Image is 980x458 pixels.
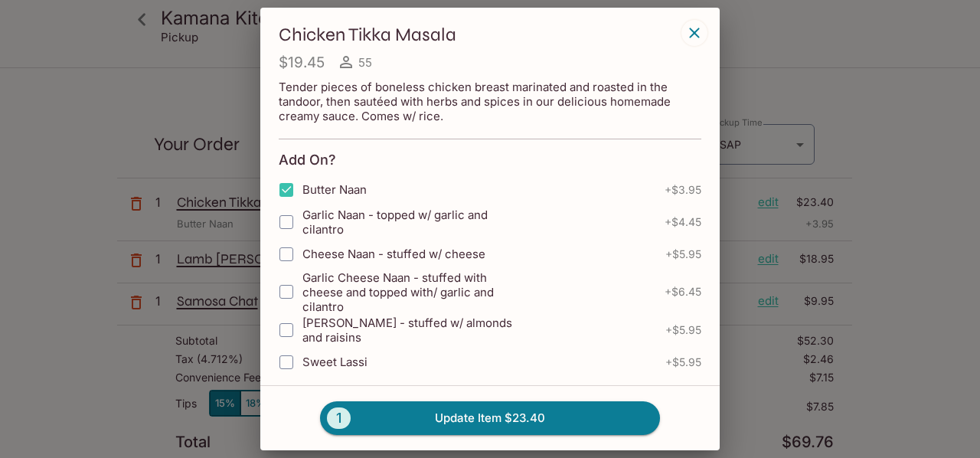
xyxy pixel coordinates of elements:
[302,208,518,237] span: Garlic Naan - topped w/ garlic and cilantro
[302,247,485,261] span: Cheese Naan - stuffed w/ cheese
[665,184,701,196] span: + $3.95
[665,216,701,228] span: + $4.45
[665,356,701,368] span: + $5.95
[327,407,351,429] span: 1
[279,23,677,47] h3: Chicken Tikka Masala
[665,324,701,336] span: + $5.95
[302,270,518,314] span: Garlic Cheese Naan - stuffed with cheese and topped with/ garlic and cilantro
[358,55,372,70] span: 55
[279,80,701,123] p: Tender pieces of boneless chicken breast marinated and roasted in the tandoor, then sautéed with ...
[665,248,701,260] span: + $5.95
[279,152,336,168] h4: Add On?
[665,286,701,298] span: + $6.45
[302,355,367,369] span: Sweet Lassi
[302,316,518,345] span: [PERSON_NAME] - stuffed w/ almonds and raisins
[320,401,660,435] button: 1Update Item $23.40
[279,53,325,72] h4: $19.45
[302,182,367,197] span: Butter Naan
